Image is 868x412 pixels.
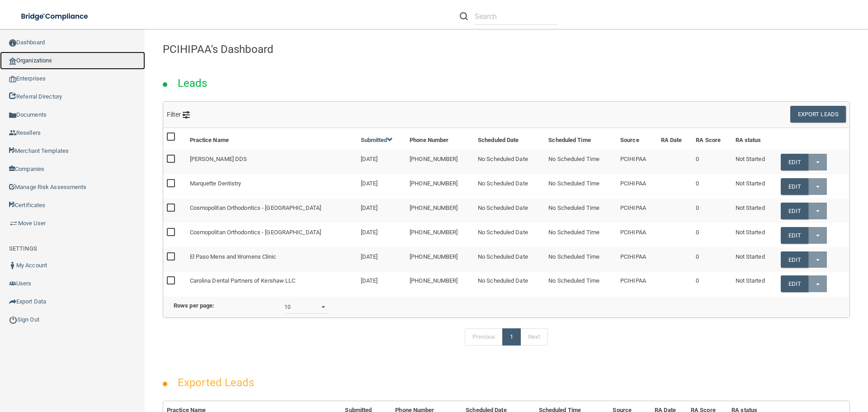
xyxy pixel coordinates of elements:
[9,76,16,82] img: enterprise.0d942306.png
[475,8,557,25] input: Search
[14,7,97,26] img: bridge_compliance_login_screen.278c3ca4.svg
[9,129,16,137] img: ic_reseller.de258add.png
[406,128,474,150] th: Phone Number
[545,223,617,247] td: No Scheduled Time
[545,150,617,174] td: No Scheduled Time
[617,223,657,247] td: PCIHIPAA
[174,302,214,309] b: Rows per page:
[617,247,657,272] td: PCIHIPAA
[357,174,406,199] td: [DATE]
[732,272,777,296] td: Not Started
[357,199,406,223] td: [DATE]
[781,227,808,244] a: Edit
[692,128,731,150] th: RA Score
[357,272,406,296] td: [DATE]
[617,174,657,199] td: PCIHIPAA
[357,150,406,174] td: [DATE]
[9,219,18,228] img: briefcase.64adab9b.png
[9,112,16,119] img: icon-documents.8dae5593.png
[406,223,474,247] td: [PHONE_NUMBER]
[474,150,545,174] td: No Scheduled Date
[474,223,545,247] td: No Scheduled Date
[692,272,731,296] td: 0
[163,43,850,55] h4: PCIHIPAA's Dashboard
[357,247,406,272] td: [DATE]
[9,57,16,65] img: organization-icon.f8decf85.png
[406,199,474,223] td: [PHONE_NUMBER]
[692,150,731,174] td: 0
[186,223,357,247] td: Cosmopolitan Orthodontics - [GEOGRAPHIC_DATA]
[9,280,16,287] img: icon-users.e205127d.png
[617,150,657,174] td: PCIHIPAA
[545,128,617,150] th: Scheduled Time
[732,174,777,199] td: Not Started
[186,150,357,174] td: [PERSON_NAME] DDS
[9,316,17,324] img: ic_power_dark.7ecde6b1.png
[406,150,474,174] td: [PHONE_NUMBER]
[545,199,617,223] td: No Scheduled Time
[465,328,503,346] a: Previous
[692,199,731,223] td: 0
[186,272,357,296] td: Carolina Dental Partners of Kershaw LLC
[692,223,731,247] td: 0
[732,247,777,272] td: Not Started
[186,247,357,272] td: El Paso Mens and Womens Clinic
[9,298,16,305] img: icon-export.b9366987.png
[186,174,357,199] td: Marquette Dentistry
[9,39,16,47] img: ic_dashboard_dark.d01f4a41.png
[186,199,357,223] td: Cosmopolitan Orthodontics - [GEOGRAPHIC_DATA]
[186,128,357,150] th: Practice Name
[545,174,617,199] td: No Scheduled Time
[617,128,657,150] th: Source
[9,262,16,269] img: ic_user_dark.df1a06c3.png
[502,328,521,346] a: 1
[732,128,777,150] th: RA status
[732,150,777,174] td: Not Started
[617,199,657,223] td: PCIHIPAA
[406,247,474,272] td: [PHONE_NUMBER]
[474,174,545,199] td: No Scheduled Date
[790,106,846,123] button: Export Leads
[169,370,263,395] h2: Exported Leads
[167,111,190,118] span: Filter
[732,223,777,247] td: Not Started
[545,247,617,272] td: No Scheduled Time
[9,243,37,254] label: SETTINGS
[474,272,545,296] td: No Scheduled Date
[781,251,808,268] a: Edit
[357,223,406,247] td: [DATE]
[617,272,657,296] td: PCIHIPAA
[460,12,468,20] img: ic-search.3b580494.png
[657,128,692,150] th: RA Date
[474,199,545,223] td: No Scheduled Date
[361,137,393,143] a: Submitted
[406,174,474,199] td: [PHONE_NUMBER]
[474,247,545,272] td: No Scheduled Date
[781,275,808,292] a: Edit
[520,328,547,346] a: Next
[732,199,777,223] td: Not Started
[169,71,217,96] h2: Leads
[545,272,617,296] td: No Scheduled Time
[474,128,545,150] th: Scheduled Date
[692,247,731,272] td: 0
[781,178,808,195] a: Edit
[692,174,731,199] td: 0
[183,111,190,118] img: icon-filter@2x.21656d0b.png
[781,203,808,219] a: Edit
[406,272,474,296] td: [PHONE_NUMBER]
[781,154,808,170] a: Edit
